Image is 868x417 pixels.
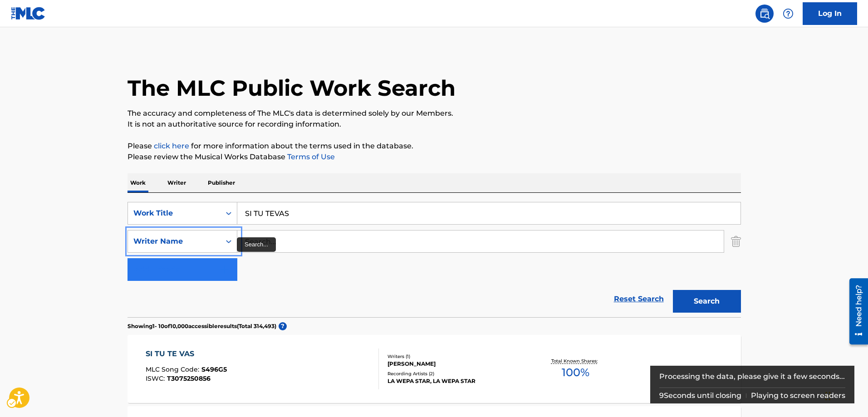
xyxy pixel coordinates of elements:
a: Terms of Use [285,152,335,161]
iframe: Iframe | Resource Center [843,275,868,348]
span: T3075250856 [167,374,211,383]
div: [PERSON_NAME] [387,360,525,368]
div: On [221,202,237,224]
p: Total Known Shares: [551,358,600,364]
div: Writers ( 1 ) [387,353,525,360]
form: Search Form [128,202,741,317]
div: LA WEPA STAR, LA WEPA STAR [387,377,525,385]
img: 9d2ae6d4665cec9f34b9.svg [219,264,230,275]
input: Search... [237,231,724,252]
span: S496G5 [201,365,227,373]
p: Publisher [205,173,238,192]
div: Writer Name [133,236,215,247]
span: 100 % [562,364,589,381]
button: Add Criteria [128,258,237,281]
a: Music industry terminology | mechanical licensing collective [154,142,189,150]
span: 9 [659,391,664,400]
p: Showing 1 - 10 of 10,000 accessible results (Total 314,493 ) [128,322,276,330]
p: Please review the Musical Works Database [128,152,741,162]
img: help [783,8,794,19]
button: Search [673,290,741,313]
input: Search... [237,202,740,224]
p: Writer [165,173,189,192]
p: The accuracy and completeness of The MLC's data is determined solely by our Members. [128,108,741,119]
p: Please for more information about the terms used in the database. [128,141,741,152]
img: search [759,8,770,19]
div: Recording Artists ( 2 ) [387,370,525,377]
p: Work [128,173,148,192]
img: MLC Logo [11,7,46,20]
span: ? [279,322,287,330]
a: SI TU TE VASMLC Song Code:S496G5ISWC:T3075250856Writers (1)[PERSON_NAME]Recording Artists (2)LA W... [128,335,741,403]
div: SI TU TE VAS [146,348,227,359]
a: Reset Search [609,289,668,309]
p: It is not an authoritative source for recording information. [128,119,741,130]
div: Work Title [133,208,215,219]
a: Log In [803,2,857,25]
h1: The MLC Public Work Search [128,74,456,102]
span: ISWC : [146,374,167,383]
img: Delete Criterion [731,230,741,253]
span: MLC Song Code : [146,365,201,373]
div: Processing the data, please give it a few seconds... [659,366,846,388]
